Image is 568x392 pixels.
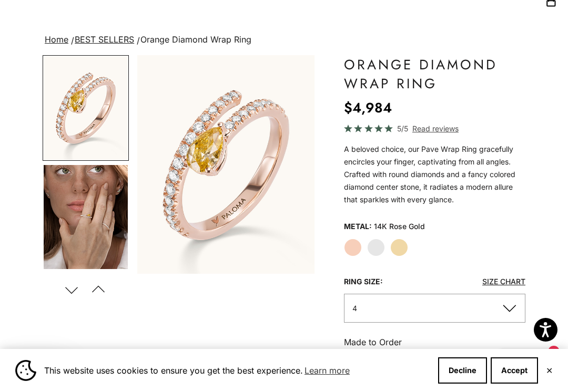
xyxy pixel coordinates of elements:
span: Read reviews [412,122,459,135]
a: Home [45,34,68,45]
button: Close [546,367,553,374]
div: A beloved choice, our Pave Wrap Ring gracefully encircles your finger, captivating from all angle... [344,143,525,206]
sale-price: $4,984 [344,97,392,118]
img: Cookie banner [15,360,36,381]
img: #RoseGold [44,56,128,160]
p: Made to Order [344,335,525,349]
a: Size Chart [482,277,525,286]
span: 4 [352,304,357,313]
button: Accept [491,357,538,384]
button: 4 [344,294,525,323]
img: #RoseGold [137,55,315,274]
button: Decline [438,357,487,384]
h1: Orange Diamond Wrap Ring [344,55,525,93]
img: #YellowGold #RoseGold #WhiteGold [44,165,128,269]
button: Go to item 5 [43,273,129,379]
span: Orange Diamond Wrap Ring [140,34,251,45]
legend: Ring Size: [344,274,383,290]
div: Item 1 of 18 [137,55,315,274]
a: 5/5 Read reviews [344,122,525,135]
variant-option-value: 14K Rose Gold [374,219,425,234]
legend: Metal: [344,219,372,234]
a: BEST SELLERS [75,34,134,45]
button: Go to item 4 [43,164,129,270]
a: Learn more [303,363,351,378]
span: 5/5 [397,122,408,135]
span: This website uses cookies to ensure you get the best experience. [44,363,430,378]
img: #YellowGold #RoseGold #WhiteGold [44,274,128,378]
nav: breadcrumbs [43,33,525,47]
button: Go to item 1 [43,55,129,161]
